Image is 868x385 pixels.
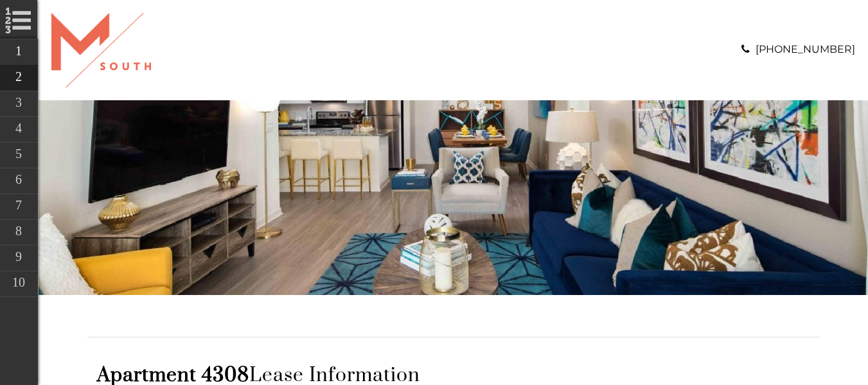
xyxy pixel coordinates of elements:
a: [PHONE_NUMBER] [756,43,855,55]
img: A living room with a blue couch and a television on the wall. [39,100,868,295]
div: banner [39,100,868,295]
a: Logo [51,43,151,55]
img: A graphic with a red M and the word SOUTH. [51,13,151,87]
